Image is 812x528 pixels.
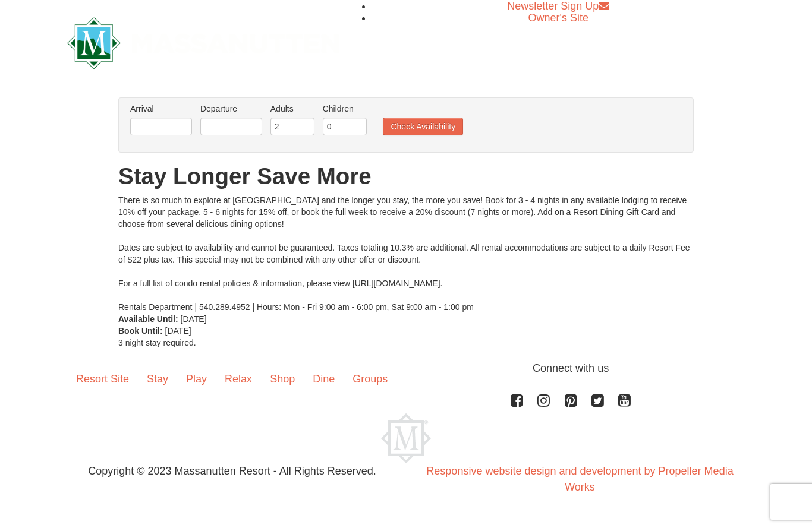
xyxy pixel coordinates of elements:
[58,463,406,479] p: Copyright © 2023 Massanutten Resort - All Rights Reserved.
[383,118,463,135] button: Check Availability
[323,103,367,115] label: Children
[270,103,314,115] label: Adults
[67,17,339,69] img: Massanutten Resort Logo
[177,361,216,397] a: Play
[165,326,191,336] span: [DATE]
[130,103,192,115] label: Arrival
[67,361,138,397] a: Resort Site
[118,165,694,188] h1: Stay Longer Save More
[118,314,178,324] strong: Available Until:
[200,103,262,115] label: Departure
[261,361,304,397] a: Shop
[181,314,207,324] span: [DATE]
[67,361,745,377] p: Connect with us
[344,361,396,397] a: Groups
[138,361,177,397] a: Stay
[381,413,431,463] img: Massanutten Resort Logo
[118,326,163,336] strong: Book Until:
[426,465,733,493] a: Responsive website design and development by Propeller Media Works
[118,338,196,347] span: 3 night stay required.
[304,361,344,397] a: Dine
[216,361,261,397] a: Relax
[67,27,339,55] a: Massanutten Resort
[528,12,588,24] a: Owner's Site
[118,194,694,313] div: There is so much to explore at [GEOGRAPHIC_DATA] and the longer you stay, the more you save! Book...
